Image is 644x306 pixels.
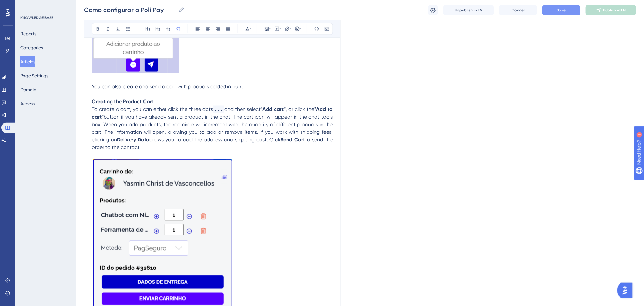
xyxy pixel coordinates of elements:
button: Access [20,98,35,109]
button: Cancel [499,5,537,15]
span: To create a cart, you can either click the three dots [92,106,213,112]
button: Articles [20,56,35,67]
button: Reports [20,28,36,39]
span: Need Help? [15,2,40,9]
span: button if you have already sent a product in the chat. The cart icon will appear in the chat tool... [92,114,334,143]
span: Unpublish in EN [455,8,483,13]
button: Categories [20,42,43,53]
button: Domain [20,84,36,95]
span: allows you to add the address and shipping cost. Click [150,137,281,143]
input: Article Name [84,5,176,14]
span: ... [213,106,224,113]
button: Publish in EN [586,5,636,15]
button: Save [542,5,580,15]
strong: Delivery Data [117,137,150,143]
strong: "Add cart" [261,106,286,112]
div: 1 [44,3,46,8]
strong: Send Cart [281,137,305,143]
iframe: UserGuiding AI Assistant Launcher [617,281,636,300]
span: Cancel [512,8,525,13]
button: Unpublish in EN [443,5,494,15]
button: Page Settings [20,70,48,81]
span: Publish in EN [603,8,626,13]
span: You can also create and send a cart with products added in bulk. [92,84,243,90]
span: Save [557,8,566,13]
span: , or click the [286,106,315,112]
span: to send the order to the contact. [92,137,334,151]
strong: "Add to cart" [92,106,334,120]
strong: Creating the Product Cart [92,99,154,105]
span: and then select [224,106,261,112]
div: KNOWLEDGE BASE [20,15,53,20]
